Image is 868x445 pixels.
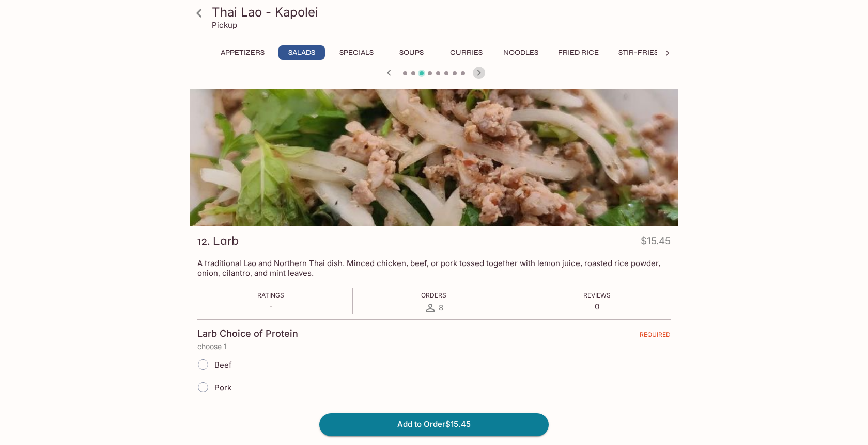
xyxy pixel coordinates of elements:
span: 8 [439,303,443,312]
div: 12. Larb [190,89,678,226]
p: 0 [583,302,611,311]
button: Appetizers [215,45,270,60]
p: - [257,302,284,311]
button: Add to Order$15.45 [319,413,549,436]
span: Ratings [257,291,284,299]
button: Salads [278,45,325,60]
button: Fried Rice [552,45,605,60]
p: Pickup [212,20,237,30]
button: Soups [388,45,435,60]
button: Noodles [498,45,544,60]
span: Orders [421,291,446,299]
button: Curries [443,45,489,60]
span: Pork [214,383,231,392]
p: choose 1 [197,342,671,351]
button: Specials [333,45,380,60]
h4: $15.45 [641,233,671,253]
span: REQUIRED [640,331,671,342]
h4: Larb Choice of Protein [197,328,298,339]
button: Stir-Fries [613,45,664,60]
h3: 12. Larb [197,233,239,249]
span: Reviews [583,291,611,299]
p: A traditional Lao and Northern Thai dish. Minced chicken, beef, or pork tossed together with lemo... [197,258,671,278]
h3: Thai Lao - Kapolei [212,4,674,20]
span: Beef [214,360,232,370]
